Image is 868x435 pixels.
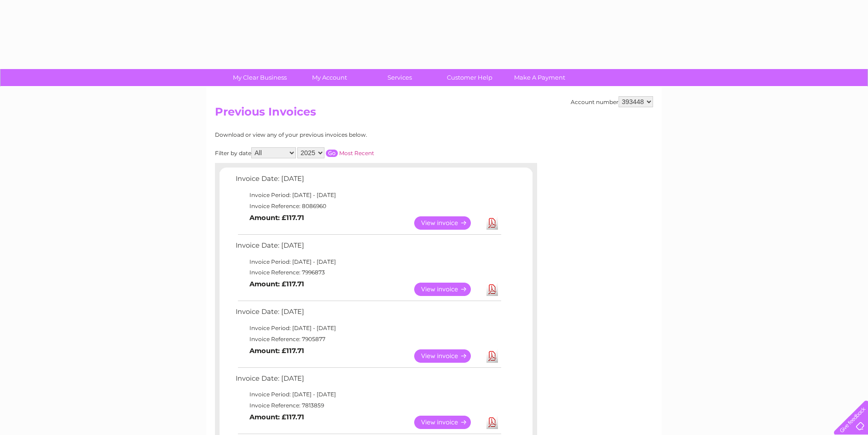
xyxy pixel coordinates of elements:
td: Invoice Reference: 8086960 [233,201,503,212]
td: Invoice Date: [DATE] [233,372,503,389]
a: View [414,216,482,230]
td: Invoice Reference: 7905877 [233,334,503,345]
div: Account number [571,96,653,107]
td: Invoice Date: [DATE] [233,239,503,256]
a: My Clear Business [222,69,298,86]
a: View [414,349,482,363]
a: Services [362,69,438,86]
td: Invoice Reference: 7813859 [233,400,503,411]
a: Download [486,283,498,296]
b: Amount: £117.71 [249,214,304,222]
b: Amount: £117.71 [249,413,304,421]
h2: Previous Invoices [215,105,653,123]
a: Download [486,349,498,363]
td: Invoice Date: [DATE] [233,306,503,323]
a: My Account [292,69,368,86]
td: Invoice Period: [DATE] - [DATE] [233,256,503,267]
td: Invoice Date: [DATE] [233,173,503,190]
div: Download or view any of your previous invoices below. [215,132,457,138]
b: Amount: £117.71 [249,280,304,288]
a: View [414,416,482,429]
td: Invoice Period: [DATE] - [DATE] [233,389,503,400]
a: Download [486,416,498,429]
td: Invoice Period: [DATE] - [DATE] [233,190,503,201]
a: Make A Payment [502,69,578,86]
td: Invoice Period: [DATE] - [DATE] [233,323,503,334]
div: Filter by date [215,147,457,158]
a: Customer Help [432,69,508,86]
a: View [414,283,482,296]
a: Download [486,216,498,230]
td: Invoice Reference: 7996873 [233,267,503,278]
a: Most Recent [339,150,374,157]
b: Amount: £117.71 [249,347,304,355]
